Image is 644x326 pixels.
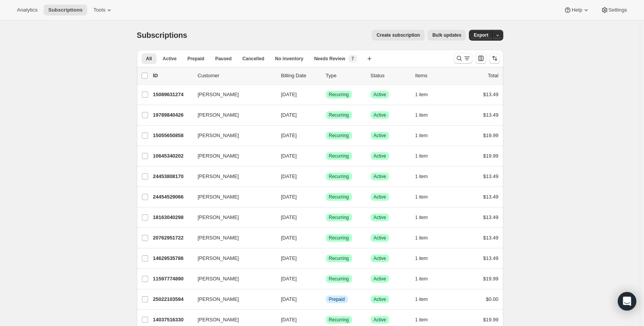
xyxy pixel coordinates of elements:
[415,233,437,243] button: 1 item
[153,273,499,284] div: 11597774890[PERSON_NAME][DATE]SuccessRecurringSuccessActive1 item$19.99
[474,32,488,38] span: Export
[415,173,428,180] span: 1 item
[329,235,349,241] span: Recurring
[483,112,499,118] span: $13.49
[483,173,499,179] span: $13.49
[275,56,303,62] span: No inventory
[374,317,386,323] span: Active
[415,212,437,223] button: 1 item
[243,56,265,62] span: Cancelled
[486,296,499,302] span: $0.00
[483,276,499,282] span: $19.99
[198,295,239,303] span: [PERSON_NAME]
[374,132,386,139] span: Active
[153,132,192,139] p: 15055650858
[432,32,461,38] span: Bulk updates
[44,5,87,15] button: Subscriptions
[609,7,627,13] span: Settings
[198,132,239,139] span: [PERSON_NAME]
[374,92,386,98] span: Active
[153,314,499,325] div: 14037516330[PERSON_NAME][DATE]SuccessRecurringSuccessActive1 item$19.99
[193,252,270,265] button: [PERSON_NAME]
[329,214,349,221] span: Recurring
[415,110,437,121] button: 1 item
[281,72,320,80] p: Billing Date
[596,5,632,15] button: Settings
[415,130,437,141] button: 1 item
[363,53,376,64] button: Create new view
[483,132,499,138] span: $19.99
[415,314,437,325] button: 1 item
[153,152,192,160] p: 10645340202
[483,255,499,261] span: $13.49
[374,235,386,241] span: Active
[281,276,297,282] span: [DATE]
[281,173,297,179] span: [DATE]
[146,56,152,62] span: All
[329,255,349,261] span: Recurring
[329,112,349,118] span: Recurring
[329,296,345,302] span: Prepaid
[415,153,428,159] span: 1 item
[483,194,499,200] span: $13.49
[193,109,270,121] button: [PERSON_NAME]
[153,89,499,100] div: 15089631274[PERSON_NAME][DATE]SuccessRecurringSuccessActive1 item$13.49
[329,194,349,200] span: Recurring
[153,294,499,305] div: 25022103594[PERSON_NAME][DATE]InfoPrepaidSuccessActive1 item$0.00
[153,192,499,202] div: 24454529066[PERSON_NAME][DATE]SuccessRecurringSuccessActive1 item$13.49
[415,294,437,305] button: 1 item
[281,92,297,97] span: [DATE]
[415,151,437,161] button: 1 item
[469,30,493,41] button: Export
[415,171,437,182] button: 1 item
[483,92,499,97] span: $13.49
[153,173,192,180] p: 24453808170
[489,53,500,64] button: Sort the results
[374,296,386,302] span: Active
[153,151,499,161] div: 10645340202[PERSON_NAME][DATE]SuccessRecurringSuccessActive1 item$19.99
[374,112,386,118] span: Active
[281,317,297,323] span: [DATE]
[372,30,425,41] button: Create subscription
[198,214,239,221] span: [PERSON_NAME]
[415,255,428,261] span: 1 item
[374,255,386,261] span: Active
[483,235,499,241] span: $13.49
[415,273,437,284] button: 1 item
[187,56,204,62] span: Prepaid
[198,91,239,98] span: [PERSON_NAME]
[488,72,498,80] p: Total
[198,275,239,283] span: [PERSON_NAME]
[198,316,239,324] span: [PERSON_NAME]
[153,72,192,80] p: ID
[198,111,239,119] span: [PERSON_NAME]
[215,56,232,62] span: Paused
[193,314,270,326] button: [PERSON_NAME]
[153,275,192,283] p: 11597774890
[193,191,270,203] button: [PERSON_NAME]
[198,72,275,80] p: Customer
[281,153,297,159] span: [DATE]
[198,234,239,242] span: [PERSON_NAME]
[415,194,428,200] span: 1 item
[618,292,636,311] div: Open Intercom Messenger
[48,7,83,13] span: Subscriptions
[483,317,499,323] span: $19.99
[559,5,594,15] button: Help
[193,211,270,224] button: [PERSON_NAME]
[153,91,192,98] p: 15089631274
[193,232,270,244] button: [PERSON_NAME]
[193,273,270,285] button: [PERSON_NAME]
[374,194,386,200] span: Active
[17,7,37,13] span: Analytics
[281,214,297,220] span: [DATE]
[89,5,118,15] button: Tools
[198,193,239,201] span: [PERSON_NAME]
[198,152,239,160] span: [PERSON_NAME]
[281,235,297,241] span: [DATE]
[415,89,437,100] button: 1 item
[475,53,486,64] button: Customize table column order and visibility
[326,72,364,80] div: Type
[329,317,349,323] span: Recurring
[483,153,499,159] span: $19.99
